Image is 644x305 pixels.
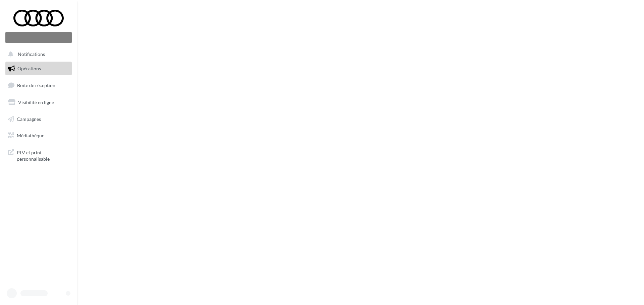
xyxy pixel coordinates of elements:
a: Visibilité en ligne [4,95,73,109]
a: Boîte de réception [4,78,73,92]
a: PLV et print personnalisable [4,145,73,165]
span: Campagnes [17,116,41,122]
div: Nouvelle campagne [5,32,72,43]
span: Boîte de réception [17,82,55,88]
a: Opérations [4,62,73,76]
span: Visibilité en ligne [18,99,54,105]
a: Médiathèque [4,129,73,143]
span: Médiathèque [17,133,44,138]
span: Notifications [18,52,45,57]
span: Opérations [17,66,41,71]
span: PLV et print personnalisable [17,148,69,162]
a: Campagnes [4,112,73,126]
